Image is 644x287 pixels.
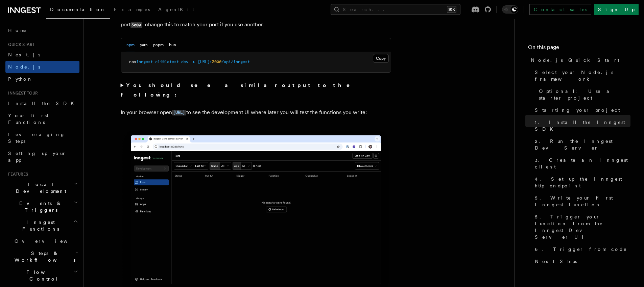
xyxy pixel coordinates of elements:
[5,42,35,47] span: Quick start
[169,38,176,52] button: bun
[8,151,66,163] span: Setting up your app
[535,157,630,170] span: 3. Create an Inngest client
[529,4,591,15] a: Contact sales
[198,59,212,64] span: [URL]:
[212,59,221,64] span: 3000
[140,38,148,52] button: yarn
[5,216,79,235] button: Inngest Functions
[12,247,79,266] button: Steps & Workflows
[50,7,106,12] span: Documentation
[594,4,639,15] a: Sign Up
[532,173,630,192] a: 4. Set up the Inngest http endpoint
[331,4,460,15] button: Search...⌘K
[528,43,630,54] h4: On this page
[172,109,186,115] a: [URL]
[535,138,630,151] span: 2. Run the Inngest Dev Server
[121,81,391,100] summary: You should see a similar output to the following:
[12,235,79,247] a: Overview
[535,213,630,240] span: 5. Trigger your function from the Inngest Dev Server UI
[535,258,577,265] span: Next Steps
[153,38,164,52] button: pnpm
[532,116,630,135] a: 1. Install the Inngest SDK
[121,82,360,98] strong: You should see a similar output to the following:
[447,6,456,13] kbd: ⌘K
[8,76,33,82] span: Python
[528,54,630,66] a: Node.js Quick Start
[532,192,630,211] a: 5. Write your first Inngest function
[5,109,79,128] a: Your first Functions
[532,135,630,154] a: 2. Run the Inngest Dev Server
[15,238,84,244] span: Overview
[532,66,630,85] a: Select your Node.js framework
[532,154,630,173] a: 3. Create an Inngest client
[535,69,630,82] span: Select your Node.js framework
[181,59,188,64] span: dev
[5,128,79,147] a: Leveraging Steps
[8,52,40,57] span: Next.js
[126,38,135,52] button: npm
[8,113,48,125] span: Your first Functions
[154,2,198,18] a: AgentKit
[5,90,38,96] span: Inngest tour
[5,73,79,85] a: Python
[535,107,620,113] span: Starting your project
[221,59,250,64] span: /api/inngest
[535,119,630,132] span: 1. Install the Inngest SDK
[5,61,79,73] a: Node.js
[5,97,79,109] a: Install the SDK
[373,54,389,63] button: Copy
[536,85,630,104] a: Optional: Use a starter project
[5,178,79,197] button: Local Development
[191,59,195,64] span: -u
[5,147,79,166] a: Setting up your app
[539,88,630,101] span: Optional: Use a starter project
[5,181,74,194] span: Local Development
[130,22,142,28] code: 3000
[532,104,630,116] a: Starting your project
[158,7,194,12] span: AgentKit
[8,101,78,106] span: Install the SDK
[8,64,40,70] span: Node.js
[535,194,630,208] span: 5. Write your first Inngest function
[532,211,630,243] a: 5. Trigger your function from the Inngest Dev Server UI
[532,255,630,267] a: Next Steps
[532,243,630,255] a: 6. Trigger from code
[502,5,518,14] button: Toggle dark mode
[172,110,186,115] code: [URL]
[114,7,150,12] span: Examples
[8,132,65,144] span: Leveraging Steps
[136,59,179,64] span: inngest-cli@latest
[5,49,79,61] a: Next.js
[46,2,110,19] a: Documentation
[110,2,154,18] a: Examples
[8,27,27,34] span: Home
[5,200,74,213] span: Events & Triggers
[5,172,28,177] span: Features
[5,219,73,232] span: Inngest Functions
[531,57,619,63] span: Node.js Quick Start
[12,250,75,263] span: Steps & Workflows
[535,176,630,189] span: 4. Set up the Inngest http endpoint
[535,246,627,253] span: 6. Trigger from code
[129,59,136,64] span: npx
[12,269,73,282] span: Flow Control
[5,24,79,36] a: Home
[5,197,79,216] button: Events & Triggers
[12,266,79,285] button: Flow Control
[121,108,391,118] p: In your browser open to see the development UI where later you will test the functions you write:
